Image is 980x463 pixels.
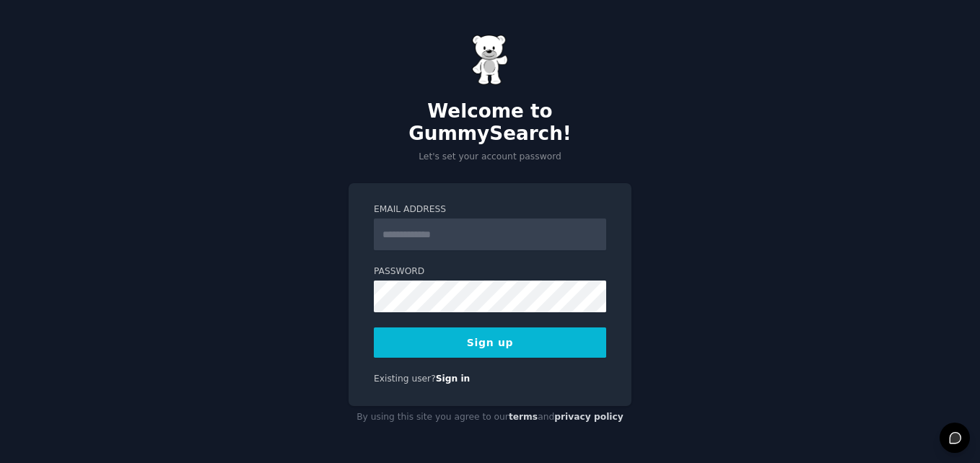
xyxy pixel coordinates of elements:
[349,100,631,146] h2: Welcome to GummySearch!
[349,151,631,164] p: Let's set your account password
[472,35,508,85] img: Gummy Bear
[436,374,471,384] a: Sign in
[374,327,606,358] button: Sign up
[374,374,436,384] span: Existing user?
[554,412,624,422] a: privacy policy
[374,203,606,216] label: Email Address
[509,412,538,422] a: terms
[349,406,631,429] div: By using this site you agree to our and
[374,265,606,278] label: Password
